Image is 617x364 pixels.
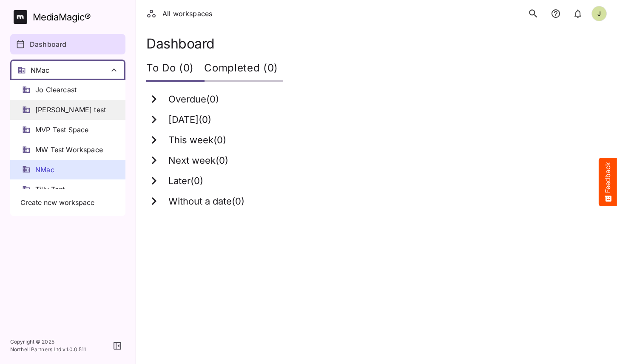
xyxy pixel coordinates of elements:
[35,85,77,95] span: Jo Clearcast
[569,5,586,23] button: notifications
[599,158,617,206] button: Feedback
[524,5,542,23] button: search
[35,165,54,175] span: NMac
[35,145,103,155] span: MW Test Workspace
[591,6,607,21] div: J
[15,194,120,211] button: Create new workspace
[35,105,106,115] span: [PERSON_NAME] test
[547,5,564,23] button: notifications
[35,185,65,194] span: Tilly Test
[35,125,88,135] span: MVP Test Space
[20,198,94,208] span: Create new workspace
